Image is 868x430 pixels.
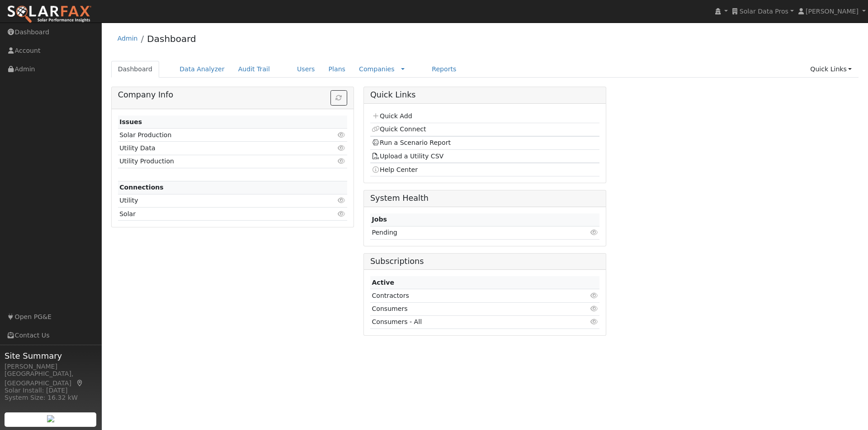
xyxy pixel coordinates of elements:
i: Click to view [338,145,346,151]
div: [GEOGRAPHIC_DATA], [GEOGRAPHIC_DATA] [5,369,97,388]
i: Click to view [338,158,346,164]
h5: Subscriptions [370,257,599,266]
i: Click to view [590,319,598,325]
td: Utility [118,194,310,207]
a: Plans [322,61,352,78]
strong: Active [372,279,394,286]
div: [PERSON_NAME] [5,362,97,371]
a: Upload a Utility CSV [372,153,443,160]
span: Solar Data Pros [740,8,788,15]
span: Site Summary [5,350,97,362]
a: Audit Trail [231,61,277,78]
a: Companies [359,65,395,73]
img: retrieve [47,415,54,422]
a: Quick Add [372,112,412,120]
a: Dashboard [111,61,160,78]
td: Solar [118,208,310,221]
a: Reports [425,61,463,78]
h5: Quick Links [370,90,599,100]
h5: Company Info [118,90,347,100]
i: Click to view [338,197,346,203]
i: Click to view [338,211,346,217]
a: Data Analyzer [173,61,231,78]
a: Map [76,379,84,387]
td: Consumers - All [370,315,560,328]
a: Help Center [372,166,418,173]
div: System Size: 16.32 kW [5,393,97,402]
i: Click to view [338,132,346,138]
a: Run a Scenario Report [372,139,451,146]
span: [PERSON_NAME] [806,8,859,15]
strong: Jobs [372,216,387,223]
a: Quick Links [803,61,859,78]
h5: System Health [370,194,599,203]
td: Utility Data [118,142,310,155]
i: Click to view [590,229,598,236]
td: Contractors [370,289,560,302]
td: Pending [370,226,535,239]
strong: Issues [119,118,142,125]
a: Users [290,61,322,78]
td: Utility Production [118,155,310,168]
td: Solar Production [118,129,310,142]
a: Quick Connect [372,125,426,133]
a: Dashboard [147,33,196,44]
strong: Connections [119,184,164,191]
a: Admin [118,35,138,42]
div: Solar Install: [DATE] [5,386,97,395]
img: SolarFax [7,5,92,24]
i: Click to view [590,305,598,312]
i: Click to view [590,292,598,299]
td: Consumers [370,302,560,315]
